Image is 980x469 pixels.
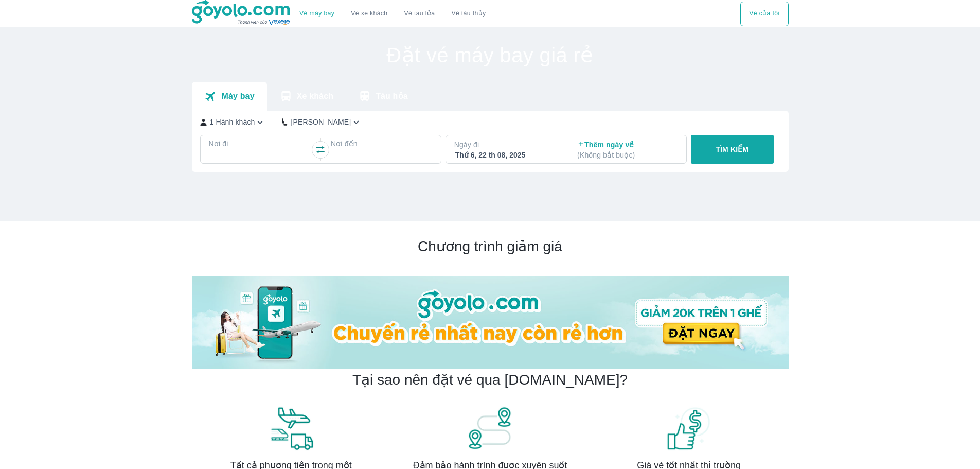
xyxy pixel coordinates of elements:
[740,2,788,26] div: choose transportation mode
[443,2,494,26] button: Vé tàu thủy
[376,91,408,101] p: Tàu hỏa
[577,150,677,160] p: ( Không bắt buộc )
[192,45,789,65] h1: Đặt vé máy bay giá rẻ
[291,2,494,26] div: choose transportation mode
[454,140,556,150] p: Ngày đi
[192,276,789,369] img: banner-home
[200,117,266,128] button: 1 Hành khách
[455,150,555,160] div: Thứ 6, 22 th 08, 2025
[291,117,351,127] p: [PERSON_NAME]
[268,406,314,451] img: banner
[577,140,677,160] p: Thêm ngày về
[331,138,433,149] p: Nơi đến
[740,2,788,26] button: Vé của tôi
[352,371,628,389] h2: Tại sao nên đặt vé qua [DOMAIN_NAME]?
[297,91,333,101] p: Xe khách
[351,10,387,18] a: Vé xe khách
[209,138,311,149] p: Nơi đi
[221,91,254,101] p: Máy bay
[192,82,420,111] div: transportation tabs
[282,117,362,128] button: [PERSON_NAME]
[299,10,334,18] a: Vé máy bay
[210,117,255,127] p: 1 Hành khách
[666,406,712,451] img: banner
[192,237,789,256] h2: Chương trình giảm giá
[467,406,513,451] img: banner
[396,2,443,26] a: Vé tàu lửa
